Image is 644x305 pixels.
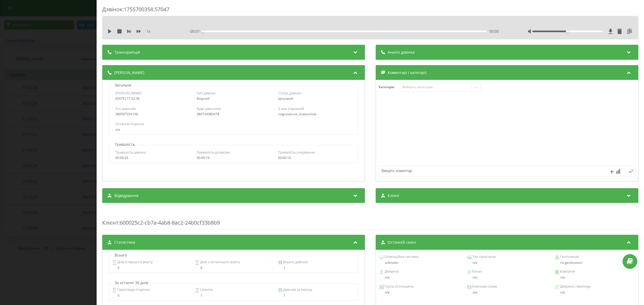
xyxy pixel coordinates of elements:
[278,91,301,95] span: Статус дзвінка
[379,291,459,294] div: n/a
[116,259,153,265] span: Днів з першого візиту
[388,50,415,55] span: Аналіз дзвінка
[278,294,355,297] div: 1
[560,291,635,294] div: n/a
[202,30,204,32] div: Accessibility label
[189,29,203,34] span: - 00:01
[384,269,399,274] span: Джерело
[379,85,400,89] h4: Категорія :
[388,193,400,198] span: Клієнт
[114,240,135,245] span: Статистика
[113,280,149,285] p: За останні 30 днів
[555,276,635,279] div: n/a
[197,91,215,95] span: Тип дзвінка
[467,291,547,294] div: n/a
[115,150,146,155] span: Тривалість дзвінка
[112,266,189,270] div: 0
[559,254,579,259] span: Геопозиція
[115,121,144,126] span: Остання сторінка
[113,83,133,88] p: Загальне
[146,29,150,34] span: 1 x
[467,276,547,279] div: n/a
[197,150,230,155] span: Тривалість розмови
[278,96,293,101] span: Цільовий
[102,219,118,226] span: Клієнт
[115,156,189,160] div: 00:09:29
[114,193,138,198] span: Відвідування
[489,29,499,34] span: 00:00
[195,266,272,270] div: 0
[195,294,272,297] div: 1
[384,284,414,289] span: Група оголошень
[115,112,189,116] div: 380507334156
[102,208,638,229] div: : 600025c2-cb7a-4ab8-8ac2-24b0cf33b8b9
[379,276,459,279] div: n/a
[278,266,355,270] div: 1
[116,287,150,292] span: Перегляди сторінок
[282,287,312,292] span: Дзвінків за період
[199,259,240,265] span: Днів з останнього візиту
[278,156,352,160] div: 00:00:10
[559,284,591,289] span: Джерело переходу
[113,142,136,147] p: Тривалість
[278,106,304,111] span: З ким з'єднаний
[115,128,352,132] div: n/a
[566,30,568,32] div: Accessibility label
[114,70,144,75] span: [PERSON_NAME]
[402,85,469,89] div: Виберіть категорію
[199,287,213,292] span: Сеансів
[467,261,547,265] div: n/a
[379,261,459,265] div: unknown
[115,91,141,95] span: [PERSON_NAME]
[197,96,210,101] span: Вхідний
[112,294,189,297] div: 0
[388,240,416,245] span: Останній сеанс
[115,97,189,101] div: [DATE] 17:32:38
[471,269,482,274] span: Канал
[471,254,496,259] span: Тип пристрою
[471,284,497,289] span: Ключове слово
[282,259,308,265] span: Всього дзвінків
[113,252,128,258] p: Всього
[278,112,352,116] div: ringostatcom_liratestmob
[102,6,638,16] div: Дзвінок : 1755700358.57047
[278,150,315,155] span: Тривалість очікування
[388,70,427,75] span: Коментарі і категорії
[559,269,575,274] span: Кампанія
[384,254,418,259] span: Операційна система
[555,261,635,265] div: no geolocation
[115,106,136,111] span: Хто дзвонив
[197,112,270,116] div: 380734080478
[197,156,270,160] div: 00:09:19
[197,106,221,111] span: Куди дзвонили
[114,50,140,55] span: Транскрипція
